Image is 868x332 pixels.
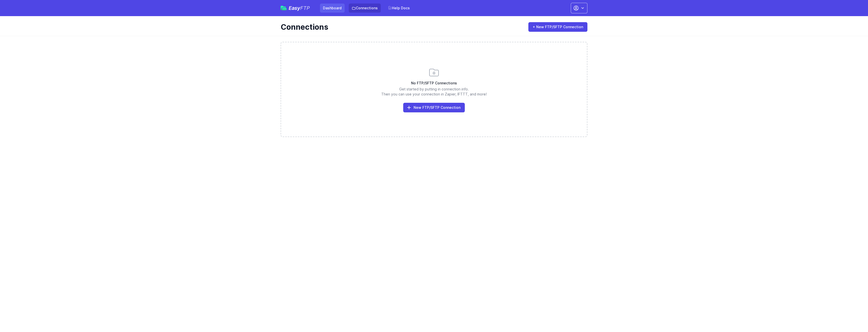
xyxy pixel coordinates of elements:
h3: No FTP/SFTP Connections [281,81,587,86]
span: FTP [300,5,310,11]
h1: Connections [281,22,521,31]
a: Connections [349,4,381,13]
a: EasyFTP [281,6,310,11]
a: Dashboard [320,4,345,13]
a: + New FTP/SFTP Connection [528,22,587,32]
img: easyftp_logo.png [281,6,287,10]
p: Get started by putting in connection info. Then you can use your connection in Zapier, IFTTT, and... [281,87,587,97]
span: Easy [289,6,310,11]
a: New FTP/SFTP Connection [403,103,465,112]
a: Help Docs [385,4,413,13]
iframe: Drift Widget Chat Controller [843,307,862,326]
